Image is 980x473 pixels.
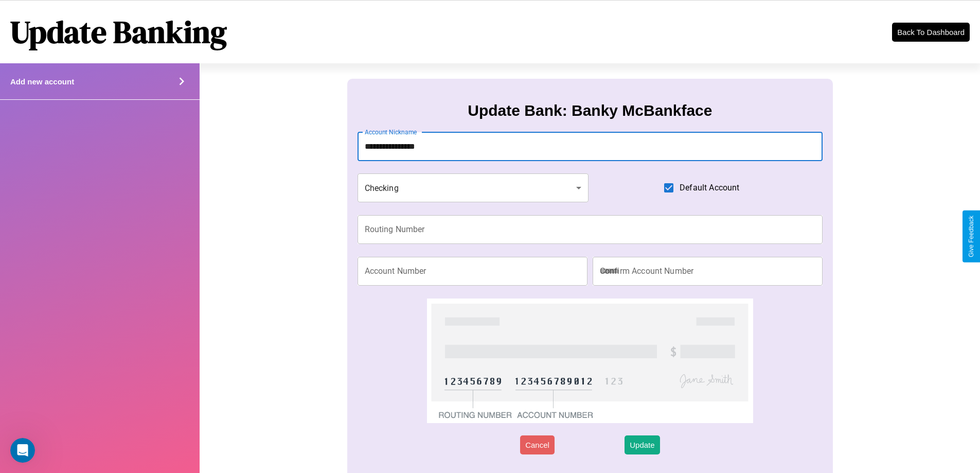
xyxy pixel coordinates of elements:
h1: Update Banking [10,11,227,53]
button: Cancel [520,435,555,454]
div: Give Feedback [968,216,975,257]
label: Account Nickname [365,128,417,136]
button: Update [625,435,660,454]
span: Default Account [680,182,739,194]
img: check [427,299,753,423]
h3: Update Bank: Banky McBankface [468,102,712,119]
button: Back To Dashboard [892,23,970,42]
div: Checking [358,173,589,202]
h4: Add new account [10,77,74,86]
iframe: Intercom live chat [10,438,35,463]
